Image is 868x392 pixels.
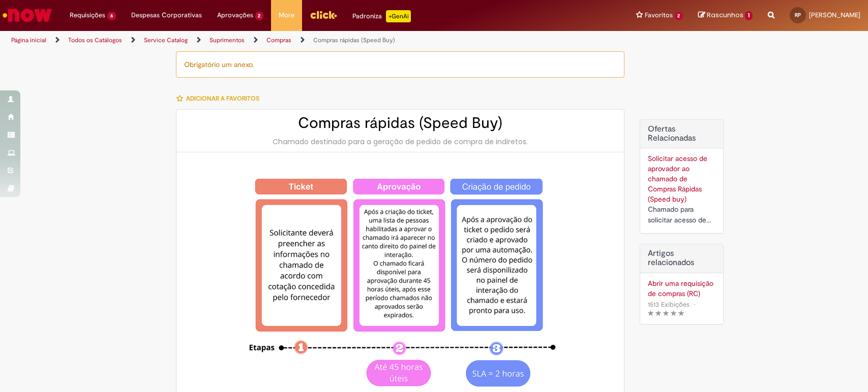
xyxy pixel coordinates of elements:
div: Chamado destinado para a geração de pedido de compra de indiretos. [187,137,614,147]
h2: Ofertas Relacionadas [648,125,715,143]
span: Aprovações [217,10,253,20]
div: Padroniza [352,10,411,22]
span: 6 [107,12,116,20]
a: Página inicial [11,36,46,44]
button: Adicionar a Favoritos [176,88,265,109]
a: Service Catalog [144,36,188,44]
span: 1 [745,11,753,20]
div: Chamado para solicitar acesso de aprovador ao ticket de Speed buy [648,204,715,225]
img: click_logo_yellow_360x200.png [310,7,337,22]
div: Obrigatório um anexo. [176,51,624,78]
a: Compras [266,36,291,44]
span: Requisições [70,10,105,20]
a: Rascunhos [698,11,753,20]
ul: Trilhas de página [8,31,571,50]
div: Ofertas Relacionadas [640,119,724,234]
a: Todos os Catálogos [68,36,122,44]
span: Rascunhos [707,10,743,20]
span: Favoritos [645,10,673,20]
span: • [692,298,698,311]
h2: Compras rápidas (Speed Buy) [187,115,614,132]
span: RP [795,12,801,18]
h3: Artigos relacionados [648,249,715,267]
span: 1513 Exibições [648,300,690,309]
span: 2 [675,12,683,20]
span: Despesas Corporativas [131,10,202,20]
span: More [279,10,294,20]
p: +GenAi [386,10,411,22]
span: [PERSON_NAME] [809,11,860,19]
span: Adicionar a Favoritos [186,94,259,103]
a: Abrir uma requisição de compras (RC) [648,278,715,299]
span: 2 [255,12,264,20]
img: ServiceNow [1,5,53,25]
a: Suprimentos [209,36,245,44]
a: Solicitar acesso de aprovador ao chamado de Compras Rápidas (Speed buy) [648,154,707,204]
a: Compras rápidas (Speed Buy) [313,36,395,44]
